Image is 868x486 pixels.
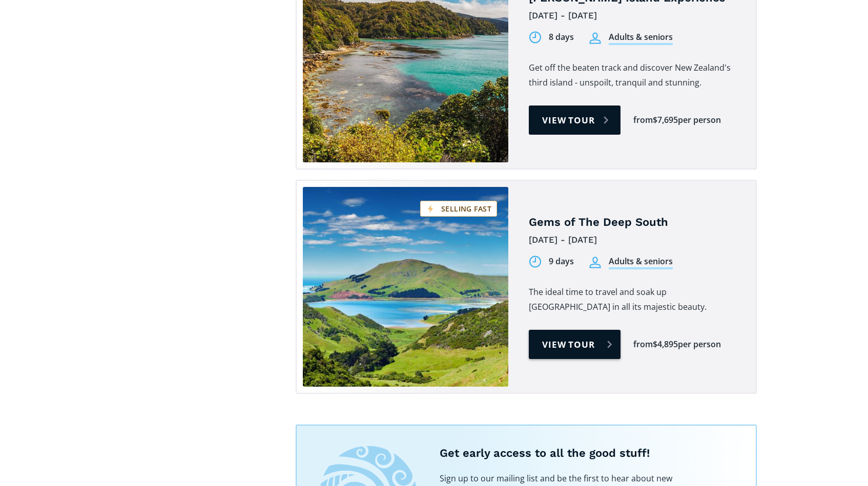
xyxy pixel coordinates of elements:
a: View tour [529,330,621,359]
div: $4,895 [653,339,678,350]
h5: Get early access to all the good stuff! [440,446,733,461]
div: from [633,114,653,126]
div: 9 [549,256,553,267]
div: per person [678,339,721,350]
div: Adults & seniors [609,31,673,45]
div: $7,695 [653,114,678,126]
a: View tour [529,105,621,135]
div: [DATE] - [DATE] [529,232,740,248]
div: days [555,31,574,43]
div: per person [678,114,721,126]
div: from [633,339,653,350]
div: Adults & seniors [609,256,673,269]
p: The ideal time to travel and soak up [GEOGRAPHIC_DATA] in all its majestic beauty. [529,285,740,314]
div: [DATE] - [DATE] [529,8,740,24]
div: 8 [549,31,553,43]
div: days [555,256,574,267]
h4: Gems of The Deep South [529,215,740,230]
p: Get off the beaten track and discover New Zealand's third island - unspoilt, tranquil and stunning. [529,60,740,90]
